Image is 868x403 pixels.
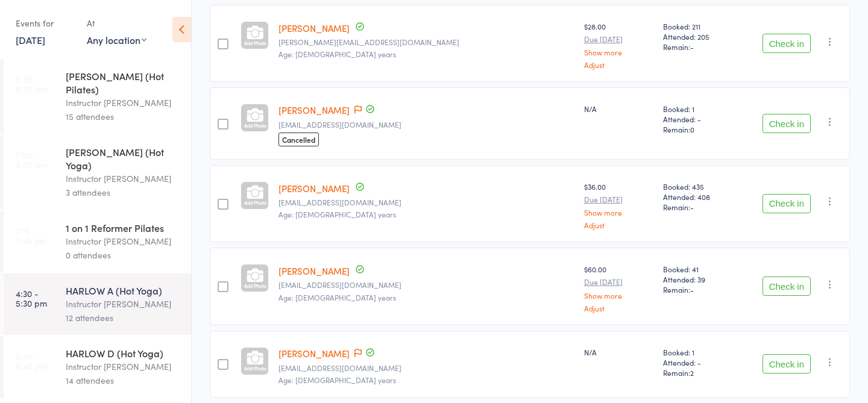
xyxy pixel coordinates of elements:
a: Show more [584,48,654,56]
a: [PERSON_NAME] [278,104,350,116]
time: 4:30 - 5:30 pm [16,289,47,308]
span: Remain: [663,124,731,134]
div: Events for [16,13,75,33]
div: Instructor [PERSON_NAME] [66,297,181,311]
div: 14 attendees [66,373,181,387]
button: Check in [763,194,811,213]
span: Age: [DEMOGRAPHIC_DATA] years [278,375,396,385]
a: Adjust [584,221,654,229]
time: 5:50 - 6:50 am [16,74,47,93]
small: sjrhillier@gmail.com [278,281,574,289]
a: 5:45 -6:45 pmHARLOW D (Hot Yoga)Instructor [PERSON_NAME]14 attendees [4,336,191,398]
div: $60.00 [584,264,654,311]
div: 3 attendees [66,186,181,199]
span: Booked: 41 [663,264,731,274]
time: 7:15 - 7:45 am [16,226,46,245]
span: Booked: 435 [663,181,731,192]
small: Due [DATE] [584,35,654,43]
div: HARLOW A (Hot Yoga) [66,284,181,297]
a: [PERSON_NAME] [278,182,350,195]
div: [PERSON_NAME] (Hot Yoga) [66,145,181,172]
button: Check in [763,34,811,53]
div: HARLOW D (Hot Yoga) [66,346,181,360]
a: 7:00 -8:00 am[PERSON_NAME] (Hot Yoga)Instructor [PERSON_NAME]3 attendees [4,135,191,210]
a: [PERSON_NAME] [278,347,350,360]
div: 15 attendees [66,110,181,123]
span: Remain: [663,202,731,212]
a: 7:15 -7:45 am1 on 1 Reformer PilatesInstructor [PERSON_NAME]0 attendees [4,211,191,272]
div: N/A [584,347,654,357]
small: Due [DATE] [584,195,654,204]
span: 0 [690,124,694,134]
small: kcassidy86@me.com [278,120,574,129]
span: Attended: 205 [663,31,731,42]
div: 12 attendees [66,311,181,325]
span: Attended: - [663,357,731,367]
time: 5:45 - 6:45 pm [16,351,48,370]
a: Show more [584,292,654,299]
small: libby.burgess99@gmail.com [278,38,574,46]
span: - [690,42,694,52]
div: 0 attendees [66,248,181,262]
span: - [690,202,694,212]
a: Adjust [584,304,654,312]
div: At [87,13,146,33]
div: 1 on 1 Reformer Pilates [66,221,181,234]
span: - [690,284,694,295]
a: Show more [584,208,654,216]
span: Attended: - [663,114,731,124]
div: Instructor [PERSON_NAME] [66,96,181,110]
div: [PERSON_NAME] (Hot Pilates) [66,69,181,96]
button: Check in [763,276,811,296]
span: Cancelled [278,133,319,146]
span: Attended: 408 [663,192,731,202]
span: 2 [690,367,694,378]
a: Adjust [584,61,654,69]
span: Booked: 1 [663,347,731,357]
small: Stephenhuszar@hulo.ca [278,364,574,372]
div: Instructor [PERSON_NAME] [66,172,181,186]
a: 4:30 -5:30 pmHARLOW A (Hot Yoga)Instructor [PERSON_NAME]12 attendees [4,273,191,335]
a: [PERSON_NAME] [278,22,350,34]
div: Instructor [PERSON_NAME] [66,234,181,248]
div: N/A [584,104,654,114]
small: cummies1@hotmail.com [278,198,574,207]
span: Booked: 211 [663,21,731,31]
span: Age: [DEMOGRAPHIC_DATA] years [278,49,396,59]
small: Due [DATE] [584,278,654,286]
span: Remain: [663,42,731,52]
a: 5:50 -6:50 am[PERSON_NAME] (Hot Pilates)Instructor [PERSON_NAME]15 attendees [4,59,191,134]
time: 7:00 - 8:00 am [16,150,47,169]
span: Remain: [663,367,731,378]
span: Remain: [663,284,731,295]
div: Any location [87,33,146,46]
span: Age: [DEMOGRAPHIC_DATA] years [278,209,396,219]
span: Attended: 39 [663,274,731,284]
button: Check in [763,114,811,133]
span: Age: [DEMOGRAPHIC_DATA] years [278,292,396,302]
a: [PERSON_NAME] [278,264,350,277]
div: $28.00 [584,21,654,69]
div: $36.00 [584,181,654,229]
span: Booked: 1 [663,104,731,114]
a: [DATE] [16,33,45,46]
button: Check in [763,354,811,373]
div: Instructor [PERSON_NAME] [66,360,181,373]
